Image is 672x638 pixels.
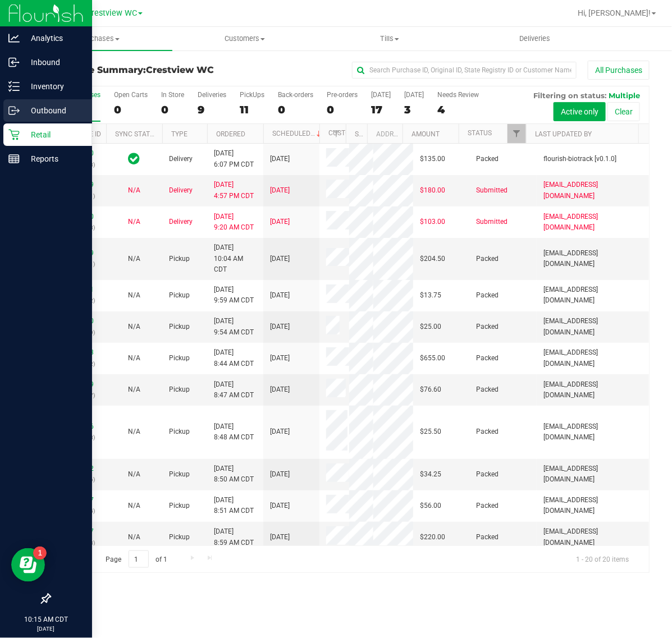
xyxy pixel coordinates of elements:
[128,501,140,511] button: N/A
[169,290,190,301] span: Pickup
[214,180,254,201] span: [DATE] 4:57 PM CDT
[270,469,290,480] span: [DATE]
[270,426,290,437] span: [DATE]
[214,463,254,485] span: [DATE] 8:50 AM CDT
[420,426,441,437] span: $25.50
[115,130,158,138] a: Sync Status
[128,426,140,437] button: N/A
[420,290,441,301] span: $13.75
[128,255,140,263] span: Not Applicable
[214,284,254,306] span: [DATE] 9:59 AM CDT
[420,154,445,164] span: $135.00
[161,91,184,99] div: In Store
[437,103,479,116] div: 4
[240,103,264,116] div: 11
[543,526,642,548] span: [EMAIL_ADDRESS][DOMAIN_NAME]
[173,34,317,44] span: Customers
[420,322,441,332] span: $25.00
[5,614,87,625] p: 10:15 AM CDT
[128,428,140,435] span: Not Applicable
[128,254,140,264] button: N/A
[171,130,188,138] a: Type
[327,103,358,116] div: 0
[420,501,441,511] span: $56.00
[169,384,190,395] span: Pickup
[476,217,508,227] span: Submitted
[114,91,148,99] div: Open Carts
[214,242,257,275] span: [DATE] 10:04 AM CDT
[543,316,642,337] span: [EMAIL_ADDRESS][DOMAIN_NAME]
[8,33,20,44] inline-svg: Analytics
[543,154,616,164] span: flourish-biotrack [v0.1.0]
[476,185,508,196] span: Submitted
[11,548,45,582] iframe: Resource center
[8,81,20,92] inline-svg: Inventory
[476,501,499,511] span: Packed
[129,550,149,568] input: 1
[420,469,441,480] span: $34.25
[270,290,290,301] span: [DATE]
[169,532,190,543] span: Pickup
[8,129,20,140] inline-svg: Retail
[476,353,499,364] span: Packed
[128,323,140,331] span: Not Applicable
[20,128,87,141] p: Retail
[437,91,479,99] div: Needs Review
[169,185,193,196] span: Delivery
[367,124,403,144] th: Address
[543,248,642,269] span: [EMAIL_ADDRESS][DOMAIN_NAME]
[49,65,249,75] h3: Purchase Summary:
[128,185,140,196] button: N/A
[476,426,499,437] span: Packed
[128,217,140,227] button: N/A
[270,185,290,196] span: [DATE]
[318,34,462,44] span: Tills
[504,34,565,44] span: Deliveries
[214,526,254,548] span: [DATE] 8:59 AM CDT
[270,353,290,364] span: [DATE]
[169,469,190,480] span: Pickup
[172,27,318,51] a: Customers
[128,533,140,541] span: Not Applicable
[161,103,184,116] div: 0
[420,532,445,543] span: $220.00
[214,212,254,233] span: [DATE] 9:20 AM CDT
[20,104,87,117] p: Outbound
[535,130,592,138] a: Last Updated By
[214,495,254,516] span: [DATE] 8:51 AM CDT
[543,495,642,516] span: [EMAIL_ADDRESS][DOMAIN_NAME]
[270,501,290,511] span: [DATE]
[20,31,87,45] p: Analytics
[214,148,254,169] span: [DATE] 6:07 PM CDT
[8,105,20,116] inline-svg: Outbound
[128,322,140,332] button: N/A
[476,290,499,301] span: Packed
[128,384,140,395] button: N/A
[128,385,140,393] span: Not Applicable
[327,124,346,143] a: Filter
[468,129,492,137] a: Status
[543,421,642,443] span: [EMAIL_ADDRESS][DOMAIN_NAME]
[128,290,140,301] button: N/A
[543,379,642,401] span: [EMAIL_ADDRESS][DOMAIN_NAME]
[270,254,290,264] span: [DATE]
[543,347,642,369] span: [EMAIL_ADDRESS][DOMAIN_NAME]
[578,8,651,17] span: Hi, [PERSON_NAME]!
[327,91,358,99] div: Pre-orders
[588,61,650,80] button: All Purchases
[169,501,190,511] span: Pickup
[216,130,245,138] a: Ordered
[129,151,140,167] span: In Sync
[33,547,47,560] iframe: Resource center unread badge
[609,91,640,100] span: Multiple
[169,217,193,227] span: Delivery
[128,469,140,480] button: N/A
[214,316,254,337] span: [DATE] 9:54 AM CDT
[169,254,190,264] span: Pickup
[508,124,526,143] a: Filter
[86,8,137,18] span: Crestview WC
[5,625,87,633] p: [DATE]
[420,217,445,227] span: $103.00
[476,154,499,164] span: Packed
[278,103,313,116] div: 0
